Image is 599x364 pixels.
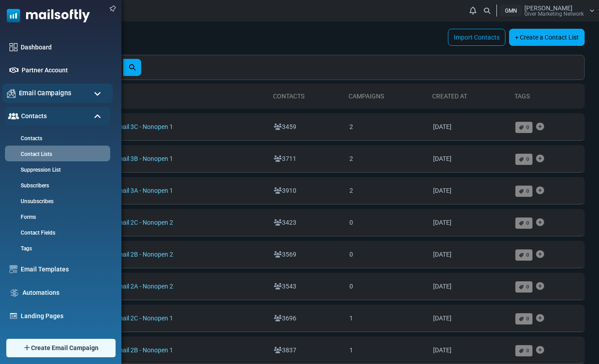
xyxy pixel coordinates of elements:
[536,118,544,136] a: Add Tag
[515,154,532,165] a: 0
[349,93,384,100] a: Campaigns
[8,113,19,119] img: contacts-icon-active.svg
[526,156,529,162] span: 0
[5,134,108,142] a: Contacts
[5,182,108,190] a: Subscribers
[86,346,173,354] a: Warm Email 2B - Nonopen 1
[269,337,345,364] td: 3837
[515,122,532,133] a: 0
[86,123,173,130] a: Warm Email 3C - Nonopen 1
[9,43,18,51] img: dashboard-icon.svg
[5,197,108,205] a: Unsubscribes
[345,209,429,236] td: 0
[526,188,529,194] span: 0
[345,113,429,141] td: 2
[432,93,467,100] a: Created At
[500,4,522,17] div: GMN
[22,288,106,297] a: Automations
[345,241,429,268] td: 0
[515,345,532,356] a: 0
[536,213,544,231] a: Add Tag
[5,150,108,158] a: Contact Lists
[21,311,106,321] a: Landing Pages
[515,186,532,197] a: 0
[22,66,106,75] a: Partner Account
[21,43,106,52] a: Dashboard
[536,150,544,168] a: Add Tag
[429,145,511,173] td: [DATE]
[5,229,108,237] a: Contact Fields
[345,305,429,332] td: 1
[269,273,345,300] td: 3543
[429,209,511,236] td: [DATE]
[269,113,345,141] td: 3459
[429,177,511,204] td: [DATE]
[5,213,108,221] a: Forms
[524,11,584,17] span: Giver Marketing Network
[345,177,429,204] td: 2
[429,305,511,332] td: [DATE]
[429,337,511,364] td: [DATE]
[345,273,429,300] td: 0
[9,312,18,320] img: landing_pages.svg
[9,265,18,273] img: email-templates-icon.svg
[526,347,529,354] span: 0
[500,4,595,17] a: GMN [PERSON_NAME] Giver Marketing Network
[448,29,505,46] a: Import Contacts
[86,283,173,290] a: Warm Email 2A - Nonopen 2
[86,219,173,226] a: Warm Email 2C - Nonopen 2
[526,315,529,322] span: 0
[524,5,572,11] span: [PERSON_NAME]
[5,244,108,253] a: Tags
[526,252,529,258] span: 0
[515,218,532,229] a: 0
[269,209,345,236] td: 3423
[269,305,345,332] td: 3696
[19,88,72,98] span: Email Campaigns
[536,245,544,263] a: Add Tag
[273,93,304,100] a: Contacts
[536,277,544,295] a: Add Tag
[429,113,511,141] td: [DATE]
[86,315,173,322] a: Warm Email 2C - Nonopen 1
[31,343,98,353] span: Create Email Campaign
[429,273,511,300] td: [DATE]
[9,288,19,298] img: workflow.svg
[86,187,173,194] a: Warm Email 3A - Nonopen 1
[429,241,511,268] td: [DATE]
[86,251,173,258] a: Warm Email 2B - Nonopen 2
[515,281,532,293] a: 0
[536,309,544,327] a: Add Tag
[21,111,47,121] span: Contacts
[509,29,585,46] a: + Create a Contact List
[526,284,529,290] span: 0
[536,182,544,200] a: Add Tag
[5,166,108,174] a: Suppression List
[526,220,529,226] span: 0
[269,241,345,268] td: 3569
[21,265,106,274] a: Email Templates
[514,93,530,100] a: Tags
[7,89,16,98] img: campaigns-icon.png
[345,145,429,173] td: 2
[345,337,429,364] td: 1
[86,155,173,162] a: Warm Email 3B - Nonopen 1
[515,313,532,324] a: 0
[536,341,544,359] a: Add Tag
[269,145,345,173] td: 3711
[515,249,532,261] a: 0
[526,124,529,130] span: 0
[269,177,345,204] td: 3910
